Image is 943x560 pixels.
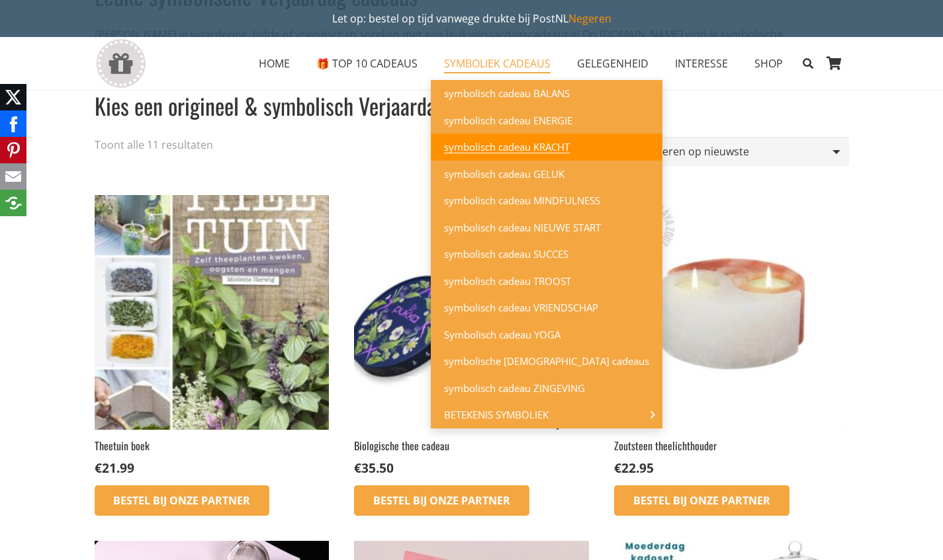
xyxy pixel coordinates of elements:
a: symbolisch cadeau SUCCESsymbolisch cadeau SUCCES Menu [431,241,662,268]
a: INTERESSEINTERESSE Menu [662,47,741,80]
a: Bestel bij onze Partner [614,485,789,516]
a: symbolisch cadeau ENERGIEsymbolisch cadeau ENERGIE Menu [431,107,662,134]
a: BETEKENIS SYMBOLIEKBETEKENIS SYMBOLIEK Menu [431,401,662,428]
a: symbolisch cadeau NIEUWE STARTsymbolisch cadeau NIEUWE START Menu [431,214,662,241]
a: SYMBOLIEK CADEAUSSYMBOLIEK CADEAUS Menu [431,47,564,80]
span: symbolisch cadeau TROOST [444,274,571,288]
h2: Theetuin boek [95,438,329,453]
select: Winkelbestelling [633,137,848,167]
img: theetuin cadeau boek [95,195,329,429]
span: SHOP [754,56,783,71]
a: symbolisch cadeau BALANSsymbolisch cadeau BALANS Menu [431,80,662,107]
span: symbolische [DEMOGRAPHIC_DATA] cadeaus [444,354,649,368]
a: GELEGENHEIDGELEGENHEID Menu [564,47,662,80]
h2: Biologische thee cadeau [354,438,588,453]
a: symbolisch cadeau VRIENDSCHAPsymbolisch cadeau VRIENDSCHAP Menu [431,294,662,321]
a: Theetuin boek €21.99 [95,195,329,477]
span: GELEGENHEID [577,56,649,71]
span: 🎁 TOP 10 CADEAUS [316,56,418,71]
bdi: 21.99 [95,459,134,477]
span: symbolisch cadeau MINDFULNESS [444,194,600,207]
a: SHOPSHOP Menu [741,47,796,80]
img: Cadeau voor de Theeliefhebber - biologische kruiden theedoos [354,195,588,429]
span: SYMBOLIEK CADEAUS [444,56,551,71]
span: € [95,459,102,477]
a: HOMEHOME Menu [246,47,303,80]
a: 🎁 TOP 10 CADEAUS🎁 TOP 10 CADEAUS Menu [303,47,431,80]
img: zen cadeau spiritualiteit yin yang theelichthouder zoutlamp steen [614,195,848,429]
span: Symbolisch cadeau YOGA [444,328,561,341]
span: € [354,459,361,477]
p: Toont alle 11 resultaten [95,137,213,153]
a: Zoeken [796,47,819,80]
a: Zoutsteen theelichthouder €22.95 [614,195,848,477]
span: symbolisch cadeau ENERGIE [444,114,572,127]
span: symbolisch cadeau BALANS [444,87,570,100]
span: INTERESSE [675,56,728,71]
span: BETEKENIS SYMBOLIEK Menu [643,401,662,428]
a: Symbolisch cadeau YOGASymbolisch cadeau YOGA Menu [431,321,662,348]
a: symbolisch cadeau MINDFULNESSsymbolisch cadeau MINDFULNESS Menu [431,187,662,214]
a: Winkelwagen [820,37,849,90]
h2: Kies een origineel & symbolisch Verjaardagscadeautje uit: [95,74,838,122]
a: Negeren [568,11,611,26]
a: Biologische thee cadeau €35.50 [354,195,588,477]
span: symbolisch cadeau NIEUWE START [444,221,601,234]
bdi: 35.50 [354,459,394,477]
a: symbolische [DEMOGRAPHIC_DATA] cadeaussymbolische ZEN cadeaus Menu [431,348,662,375]
a: symbolisch cadeau TROOSTsymbolisch cadeau TROOST Menu [431,268,662,295]
a: Bestel bij onze Partner [354,485,529,516]
span: BETEKENIS SYMBOLIEK [444,408,568,421]
h2: Zoutsteen theelichthouder [614,438,848,453]
span: € [614,459,621,477]
a: symbolisch cadeau KRACHTsymbolisch cadeau KRACHT Menu [431,134,662,161]
a: gift-box-icon-grey-inspirerendwinkelen [95,39,147,89]
span: symbolisch cadeau GELUK [444,167,564,180]
bdi: 22.95 [614,459,654,477]
span: symbolisch cadeau ZINGEVING [444,381,585,395]
a: Bestel bij onze Partner [95,485,270,516]
a: symbolisch cadeau ZINGEVINGsymbolisch cadeau ZINGEVING Menu [431,375,662,402]
a: symbolisch cadeau GELUKsymbolisch cadeau GELUK Menu [431,161,662,188]
span: HOME [259,56,290,71]
span: symbolisch cadeau VRIENDSCHAP [444,301,598,314]
span: symbolisch cadeau KRACHT [444,140,570,153]
span: symbolisch cadeau SUCCES [444,247,568,260]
